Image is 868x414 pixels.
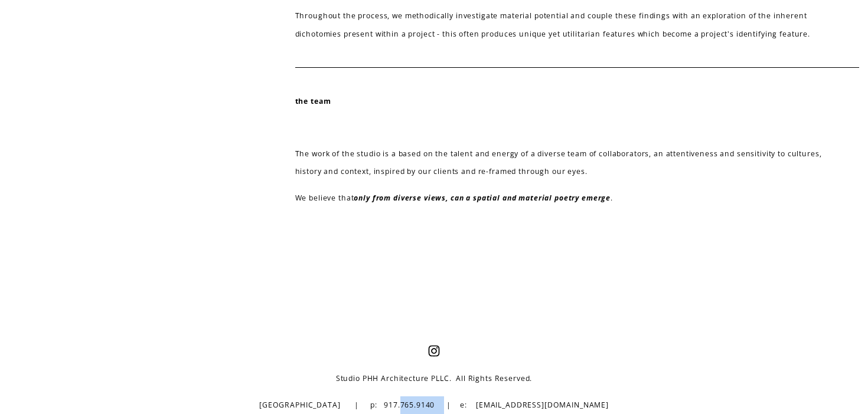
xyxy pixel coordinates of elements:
em: only from diverse views, can a spatial and material poetry emerge [354,193,611,203]
p: We believe that . [295,189,824,208]
p: The work of the studio is a based on the talent and energy of a diverse team of collaborators, an... [295,145,824,181]
p: Studio PHH Architecture PLLC. All Rights Reserved. [187,370,681,388]
p: Throughout the process, we methodically investigate material potential and couple these findings ... [295,7,824,43]
a: Instagram [428,345,440,357]
strong: the team [295,96,331,106]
